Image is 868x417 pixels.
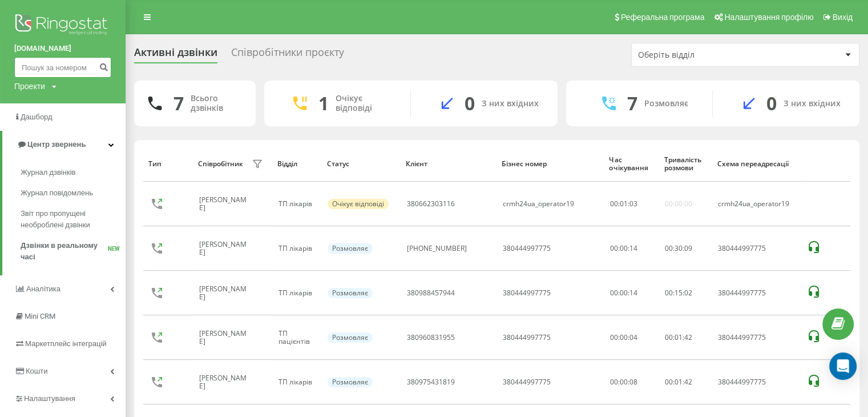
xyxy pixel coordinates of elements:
span: Журнал дзвінків [21,167,75,178]
div: Відділ [277,160,316,168]
span: 02 [684,288,692,298]
div: Схема переадресації [717,160,795,168]
div: Оберіть відділ [638,50,774,60]
span: Аналiтика [26,284,60,293]
div: 380975431819 [407,378,455,386]
div: : : [665,334,692,342]
span: Mini CRM [25,312,55,320]
div: Open Intercom Messenger [829,352,857,380]
div: Розмовляє [328,377,373,387]
span: 00 [665,243,673,253]
span: 03 [629,199,637,209]
span: 42 [684,377,692,387]
div: [PERSON_NAME] [199,240,249,257]
span: 00 [665,377,673,387]
div: 00:00:04 [610,334,652,342]
div: Бізнес номер [502,160,598,168]
div: ТП лікарів [278,200,316,208]
span: 42 [684,332,692,342]
div: Співробітник [198,160,243,168]
div: Тип [148,160,187,168]
div: Очікує відповіді [336,94,393,113]
div: ТП пацієнтів [278,330,316,346]
span: Налаштування [24,394,75,403]
div: Співробітники проєкту [231,46,344,64]
span: Звіт про пропущені необроблені дзвінки [21,208,120,231]
div: Розмовляє [644,99,688,109]
div: [PHONE_NUMBER] [407,244,467,252]
a: Журнал повідомлень [21,183,126,203]
span: 01 [675,332,683,342]
div: Всього дзвінків [191,94,242,113]
div: crmh24ua_operator19 [718,200,794,208]
span: Дзвінки в реальному часі [21,240,108,263]
div: 380988457944 [407,289,455,297]
div: З них вхідних [784,99,841,109]
div: 380444997775 [718,334,794,342]
div: 380662303116 [407,200,455,208]
span: Центр звернень [27,140,86,149]
div: 00:00:14 [610,289,652,297]
a: Звіт про пропущені необроблені дзвінки [21,203,126,235]
div: З них вхідних [482,99,539,109]
div: ТП лікарів [278,378,316,386]
div: Клієнт [406,160,491,168]
div: : : [665,289,692,297]
div: 380444997775 [503,334,551,342]
span: Дашборд [21,113,53,121]
div: Тривалість розмови [664,156,706,173]
input: Пошук за номером [14,57,111,78]
span: 01 [675,377,683,387]
div: [PERSON_NAME] [199,330,249,346]
div: Активні дзвінки [134,46,217,64]
div: Статус [327,160,395,168]
span: Вихід [833,13,853,22]
div: 00:00:14 [610,244,652,252]
span: 00 [610,199,618,209]
div: 380444997775 [503,244,551,252]
div: ТП лікарів [278,289,316,297]
div: 00:00:08 [610,378,652,386]
div: Очікує відповіді [328,199,389,209]
div: Розмовляє [328,288,373,298]
a: Центр звернень [2,131,126,158]
span: Реферальна програма [621,13,705,22]
div: 380444997775 [503,378,551,386]
div: 380444997775 [718,244,794,252]
img: Ringostat logo [14,11,111,40]
span: 00 [665,332,673,342]
div: Час очікування [609,156,653,173]
span: 30 [675,243,683,253]
div: [PERSON_NAME] [199,285,249,302]
div: Розмовляє [328,332,373,343]
div: 380444997775 [718,378,794,386]
span: 00 [665,288,673,298]
div: 380444997775 [503,289,551,297]
div: [PERSON_NAME] [199,196,249,212]
span: Кошти [26,367,47,375]
div: 380960831955 [407,334,455,342]
div: Розмовляє [328,243,373,254]
div: 00:00:00 [665,200,692,208]
div: 0 [465,93,475,114]
div: 380444997775 [718,289,794,297]
span: 09 [684,243,692,253]
div: : : [665,378,692,386]
a: Дзвінки в реальному часіNEW [21,235,126,267]
span: 15 [675,288,683,298]
span: Налаштування профілю [724,13,813,22]
div: 7 [173,93,184,114]
div: 1 [318,93,329,114]
div: : : [610,200,637,208]
div: Проекти [14,81,45,92]
div: 7 [627,93,637,114]
span: 01 [620,199,628,209]
div: [PERSON_NAME] [199,374,249,391]
a: Журнал дзвінків [21,162,126,183]
div: 0 [766,93,777,114]
span: Маркетплейс інтеграцій [25,339,107,348]
div: : : [665,244,692,252]
div: ТП лікарів [278,244,316,252]
div: crmh24ua_operator19 [503,200,574,208]
a: [DOMAIN_NAME] [14,43,111,54]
